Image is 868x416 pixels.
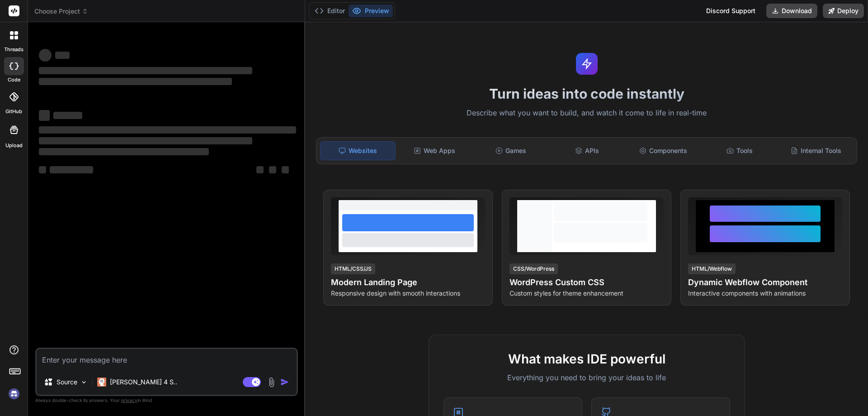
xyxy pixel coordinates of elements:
[509,289,664,298] p: Custom styles for theme enhancement
[688,289,842,298] p: Interactive components with animations
[688,276,842,289] h4: Dynamic Webflow Component
[688,263,736,274] div: HTML/Webflow
[282,166,289,173] span: ‌
[110,378,177,387] p: [PERSON_NAME] 4 S..
[550,141,624,160] div: APIs
[269,166,276,173] span: ‌
[701,4,761,18] div: Discord Support
[5,108,22,115] label: GitHub
[256,166,264,173] span: ‌
[121,397,137,403] span: privacy
[778,141,853,160] div: Internal Tools
[331,276,485,289] h4: Modern Landing Page
[443,349,730,368] h2: What makes IDE powerful
[443,372,730,383] p: Everything you need to bring your ideas to life
[39,137,252,144] span: ‌
[766,4,817,18] button: Download
[57,378,77,387] p: Source
[5,142,23,149] label: Upload
[509,276,664,289] h4: WordPress Custom CSS
[80,378,88,386] img: Pick Models
[39,67,252,74] span: ‌
[39,126,296,134] span: ‌
[349,5,393,17] button: Preview
[331,289,485,298] p: Responsive design with smooth interactions
[331,263,375,274] div: HTML/CSS/JS
[35,396,298,405] p: Always double-check its answers. Your in Bind
[311,5,349,17] button: Editor
[39,49,52,62] span: ‌
[39,166,46,173] span: ‌
[311,107,863,119] p: Describe what you want to build, and watch it come to life in real-time
[474,141,548,160] div: Games
[626,141,701,160] div: Components
[397,141,472,160] div: Web Apps
[53,112,82,119] span: ‌
[50,166,93,173] span: ‌
[4,46,24,53] label: threads
[39,110,50,121] span: ‌
[266,377,277,387] img: attachment
[311,86,863,102] h1: Turn ideas into code instantly
[39,148,209,155] span: ‌
[6,386,22,402] img: signin
[320,141,396,160] div: Websites
[97,378,106,387] img: Claude 4 Sonnet
[703,141,777,160] div: Tools
[55,52,70,59] span: ‌
[39,78,232,85] span: ‌
[34,7,88,16] span: Choose Project
[8,76,20,84] label: code
[823,4,864,18] button: Deploy
[509,263,558,274] div: CSS/WordPress
[280,378,289,387] img: icon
